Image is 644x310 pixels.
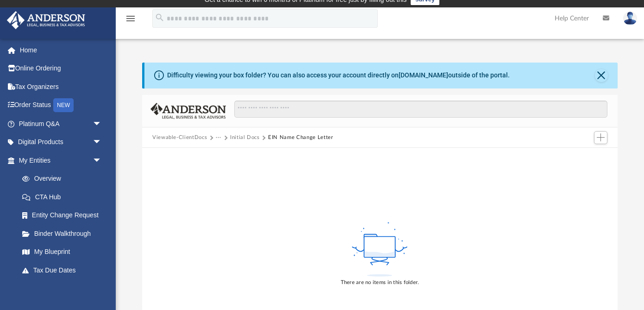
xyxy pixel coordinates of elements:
a: Order StatusNEW [6,96,116,115]
button: Initial Docs [230,133,260,142]
a: My Blueprint [13,243,111,261]
button: Viewable-ClientDocs [152,133,207,142]
div: Difficulty viewing your box folder? You can also access your account directly on outside of the p... [167,70,510,80]
a: Tax Organizers [6,77,116,96]
a: Tax Due Dates [13,261,116,279]
div: NEW [53,98,74,112]
div: There are no items in this folder. [341,278,419,287]
i: menu [125,13,136,24]
a: [DOMAIN_NAME] [399,71,448,79]
button: Add [594,131,608,144]
a: CTA Hub [13,188,116,206]
a: Platinum Q&Aarrow_drop_down [6,114,116,133]
span: arrow_drop_down [93,151,111,170]
a: Binder Walkthrough [13,224,116,243]
a: menu [125,18,136,24]
a: Entity Change Request [13,206,116,225]
a: My Entitiesarrow_drop_down [6,151,116,170]
a: Overview [13,170,116,188]
button: ··· [216,133,222,142]
button: Close [595,69,608,82]
input: Search files and folders [234,101,607,118]
span: arrow_drop_down [93,133,111,152]
a: Online Ordering [6,59,116,78]
img: User Pic [623,12,637,25]
button: EIN Name Change Letter [268,133,333,142]
a: Digital Productsarrow_drop_down [6,133,116,152]
a: Home [6,41,116,59]
img: Anderson Advisors Platinum Portal [4,11,88,29]
span: arrow_drop_down [93,114,111,133]
i: search [155,13,165,23]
